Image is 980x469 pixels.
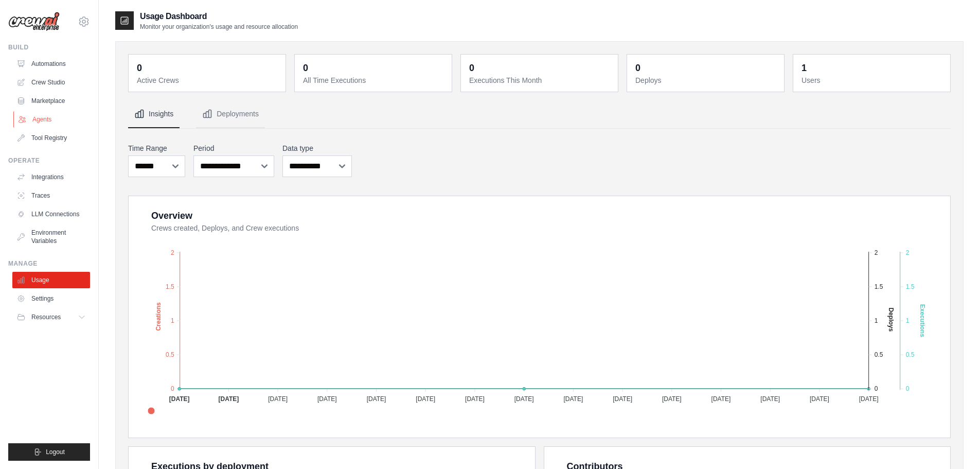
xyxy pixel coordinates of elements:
div: Overview [151,209,192,223]
tspan: [DATE] [613,395,632,403]
dt: Executions This Month [469,75,612,85]
dt: Users [801,75,944,85]
h2: Usage Dashboard [140,10,298,23]
a: Usage [12,272,90,288]
tspan: [DATE] [317,395,337,403]
tspan: [DATE] [416,395,435,403]
text: Executions [919,304,926,337]
a: Automations [12,56,90,72]
tspan: 0.5 [875,351,883,358]
tspan: [DATE] [711,395,731,403]
button: Deployments [196,100,265,128]
tspan: [DATE] [218,395,239,403]
a: Crew Studio [12,74,90,91]
p: Monitor your organization's usage and resource allocation [140,23,298,31]
span: Resources [31,313,61,321]
tspan: 1.5 [906,283,915,290]
dt: Deploys [635,75,778,85]
button: Logout [8,443,90,461]
text: Deploys [887,307,895,332]
label: Period [193,143,274,153]
span: Logout [46,448,65,456]
tspan: [DATE] [662,395,682,403]
div: Manage [8,259,90,268]
div: 0 [137,61,142,75]
tspan: 1 [171,317,174,324]
div: 1 [801,61,807,75]
a: Traces [12,187,90,204]
a: Environment Variables [12,224,90,249]
a: LLM Connections [12,206,90,222]
tspan: 2 [906,249,910,256]
tspan: 1 [875,317,878,324]
a: Agents [13,111,91,128]
text: Creations [155,302,162,331]
tspan: 1.5 [875,283,883,290]
dt: Crews created, Deploys, and Crew executions [151,223,938,233]
tspan: [DATE] [760,395,780,403]
tspan: 2 [171,249,174,256]
dt: All Time Executions [303,75,446,85]
tspan: [DATE] [810,395,829,403]
a: Integrations [12,169,90,185]
button: Insights [128,100,180,128]
a: Tool Registry [12,130,90,146]
tspan: [DATE] [169,395,190,403]
tspan: [DATE] [268,395,288,403]
tspan: [DATE] [465,395,485,403]
tspan: 0 [906,385,910,392]
nav: Tabs [128,100,951,128]
tspan: [DATE] [859,395,879,403]
tspan: 0 [875,385,878,392]
img: Logo [8,12,60,31]
button: Resources [12,309,90,325]
label: Time Range [128,143,185,153]
div: 0 [635,61,640,75]
tspan: 1.5 [166,283,174,290]
tspan: [DATE] [514,395,534,403]
a: Marketplace [12,93,90,109]
tspan: 0.5 [906,351,915,358]
tspan: [DATE] [367,395,386,403]
div: Operate [8,157,90,165]
tspan: 1 [906,317,910,324]
div: 0 [469,61,474,75]
div: Build [8,43,90,51]
tspan: 0.5 [166,351,174,358]
tspan: 0 [171,385,174,392]
tspan: 2 [875,249,878,256]
dt: Active Crews [137,75,279,85]
label: Data type [282,143,352,153]
tspan: [DATE] [563,395,583,403]
a: Settings [12,290,90,307]
div: 0 [303,61,308,75]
